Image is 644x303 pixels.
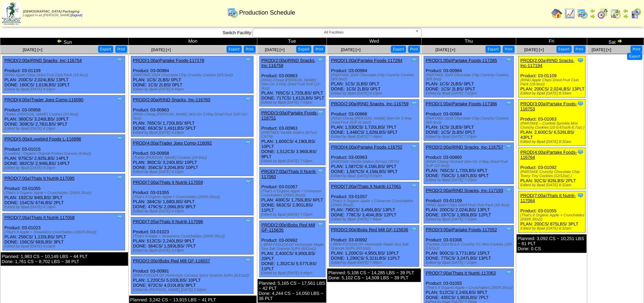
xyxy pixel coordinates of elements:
[577,100,584,107] img: Tooltip
[331,199,419,207] div: (That's It Organic Apple + Cinnamon Crunchables (200/0.35oz))
[411,144,418,150] img: Tooltip
[505,57,512,64] img: Tooltip
[623,14,628,19] img: arrowright.gif
[261,271,325,275] div: Edited by Bpali [DATE] 4:44pm
[327,38,422,45] td: Wed
[133,258,210,263] a: PROD(2:00p)Bobs Red Mill GF-116037
[115,46,127,53] button: Print
[331,101,408,106] a: PROD(2:00a)RIND Snacks, Inc-116759
[341,47,360,52] a: [DATE] [+]
[4,205,125,209] div: Edited by Bpali [DATE] 4:19pm
[133,131,253,135] div: Edited by Bpali [DATE] 4:18pm
[129,38,257,45] td: Mon
[245,96,252,103] img: Tooltip
[329,56,419,98] div: Product: 03-00984 PLAN: 1CS / 2LBS / 0PLT DONE: 1CS / 2LBS / 0PLT
[133,219,203,224] a: PROD(7:05a)Thats It Nutriti-117096
[245,139,252,146] img: Tooltip
[519,191,586,233] div: Product: 03-01055 PLAN: 200CS / 875LBS / 3PLT
[592,47,611,52] span: [DATE] [+]
[331,261,419,265] div: Edited by Bpali [DATE] 7:48pm
[261,169,317,179] a: PROD(7:00a)Thats It Nutriti-117060
[116,135,123,142] img: Tooltip
[517,234,586,253] div: Planned: 3,092 CS ~ 10,251 LBS ~ 61 PLT Done: 0 CS
[520,91,585,95] div: Edited by Bpali [DATE] 8:33am
[590,14,595,19] img: arrowright.gif
[424,143,514,184] div: Product: 03-00860 PLAN: 765CS / 1,720LBS / 6PLT DONE: 750CS / 1,687LBS / 6PLT
[4,191,125,195] div: (That's It Organic Apple + Crunchables (200/0.35oz))
[296,46,311,53] button: Export
[133,140,212,146] a: PROD(4:00a)Trader Joes Comp-116092
[23,47,42,52] a: [DATE] [+]
[245,218,252,225] img: Tooltip
[424,56,514,98] div: Product: 03-00984 PLAN: 1CS / 2LBS / 0PLT DONE: 1CS / 2LBS / 0PLT
[226,46,242,53] button: Export
[627,53,642,60] button: Export
[4,127,125,131] div: Edited by Bpali [DATE] 4:19pm
[331,227,408,232] a: PROD(2:00p)Bobs Red Mill GF-115636
[1,252,128,266] div: Planned: 1,983 CS ~ 10,149 LBS ~ 44 PLT Done: 1,761 CS ~ 8,702 LBS ~ 38 PLT
[329,143,419,180] div: Product: 03-00963 PLAN: 1,587CS / 4,156LBS / 9PLT DONE: 1,587CS / 4,156LBS / 9PLT
[551,8,562,19] img: home.gif
[133,288,253,292] div: Edited by [PERSON_NAME] [DATE] 2:52pm
[227,7,238,18] img: calendarprod.gif
[587,38,644,45] td: Sat
[520,183,585,187] div: Edited by Bpali [DATE] 8:32am
[426,145,503,150] a: PROD(2:00a)RIND Snacks, Inc-116757
[329,100,419,141] div: Product: 03-00866 PLAN: 1,530CS / 1,720LBS / 7PLT DONE: 1,446CS / 1,626LBS / 6PLT
[133,87,253,91] div: Edited by Bpali [DATE] 6:45pm
[261,101,325,105] div: Edited by Bpali [DATE] 7:54pm
[331,91,419,95] div: Edited by Bpali [DATE] 4:13pm
[265,47,285,52] a: [DATE] [+]
[331,184,401,189] a: PROD(7:00a)Thats It Nutriti-117061
[133,209,253,213] div: Edited by Bpali [DATE] 4:18pm
[131,217,254,255] div: Product: 03-01023 PLAN: 512CS / 2,240LBS / 9PLT DONE: 364CS / 1,593LBS / 7PLT
[131,257,254,294] div: Product: 03-00991 PLAN: 1,220CS / 5,033LBS / 10PLT DONE: 972CS / 4,010LBS / 8PLT
[426,188,503,193] a: PROD(2:00a)RIND Snacks, Inc-117193
[516,38,587,45] td: Fri
[520,213,585,221] div: (That's It Organic Apple + Crunchables (200/0.35oz))
[133,73,253,77] div: (PARTAKE 2024 Chocolate Chip Crunchy Cookies (6/5.5oz))
[2,2,21,25] img: zoroco-logo-small.webp
[245,179,252,186] img: Tooltip
[411,100,418,107] img: Tooltip
[391,46,406,53] button: Export
[426,242,514,251] div: (Partake 2024 BULK Crunchy CC Mini Cookies (100-0.67oz))
[505,144,512,150] img: Tooltip
[411,57,418,64] img: Tooltip
[426,116,514,125] div: (PARTAKE 2024 Chocolate Chip Crunchy Cookies (6/5.5oz))
[577,149,584,155] img: Tooltip
[71,14,82,17] a: (logout)
[4,176,74,181] a: PROD(7:00a)Thats It Nutriti-117095
[327,268,421,282] div: Planned: 5,108 CS ~ 14,285 LBS ~ 39 PLT Done: 5,102 CS ~ 14,509 LBS ~ 39 PLT
[426,203,514,207] div: (RIND Apple Chips Dried Fruit Club Pack (18-9oz))
[524,47,544,52] a: [DATE] [+]
[520,101,577,111] a: PROD(3:00a)Partake Foods-116753
[422,38,516,45] td: Thu
[331,160,419,164] div: (PARTAKE-Vanilla Wafers (6/7oz) CRTN)
[116,175,123,181] img: Tooltip
[133,248,253,253] div: Edited by Bpali [DATE] 4:18pm
[424,186,514,223] div: Product: 03-01109 PLAN: 200CS / 2,024LBS / 13PLT DONE: 197CS / 1,993LBS / 12PLT
[4,166,125,170] div: Edited by Bpali [DATE] 4:19pm
[133,58,204,63] a: PROD(1:00a)Partake Foods-117178
[317,109,324,116] img: Tooltip
[151,47,171,52] a: [DATE] [+]
[4,152,125,156] div: (Lovebird - Organic Original Protein Granola (6-8oz))
[261,131,325,139] div: (PARTAKE-Vanilla Wafers (6/7oz) CRTN)
[131,178,254,215] div: Product: 03-01055 PLAN: 384CS / 1,680LBS / 6PLT DONE: 479CS / 2,096LBS / 8PLT
[133,112,253,121] div: (RIND-Chewy [PERSON_NAME] Skin-On 3-Way Dried Fruit SUP (12-3oz))
[3,174,125,211] div: Product: 03-01055 PLAN: 192CS / 840LBS / 3PLT DONE: 154CS / 674LBS / 2PLT
[574,46,586,53] button: Print
[426,135,514,139] div: Edited by Bpali [DATE] 7:23pm
[577,57,584,64] img: Tooltip
[505,187,512,194] img: Tooltip
[331,242,419,251] div: ( BRM P101216 GF Homestyle Maple Sea Salt Granola SUPs (6/11oz))
[3,95,125,133] div: Product: 03-00958 PLAN: 360CS / 3,240LBS / 10PLT DONE: 309CS / 2,781LBS / 9PLT
[133,234,253,238] div: (That's It Apple + Strawberry Crunchables (200/0.35oz))
[426,58,497,63] a: PROD(1:00a)Partake Foods-117285
[426,160,514,168] div: (RIND-Chewy Orchard Skin-On 3-Way Dried Fruit SUP (12-3oz))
